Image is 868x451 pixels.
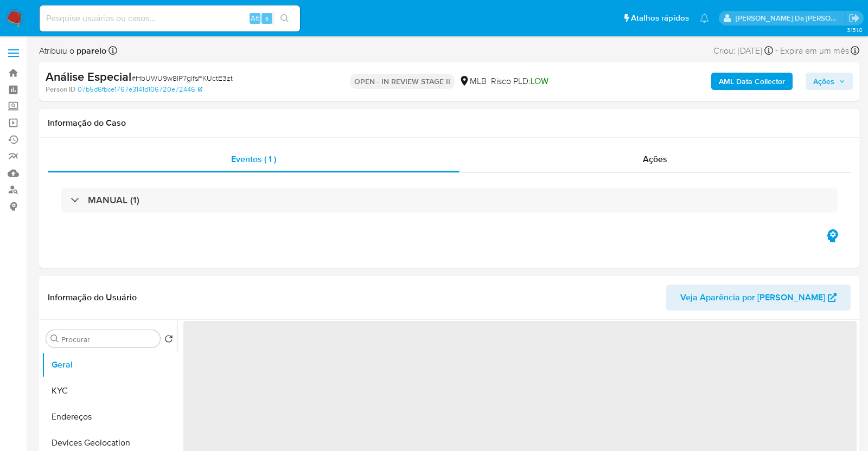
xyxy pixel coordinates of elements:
span: Atalhos rápidos [631,12,689,24]
p: patricia.varelo@mercadopago.com.br [736,13,845,23]
a: 07b5d6fbce1767e3141d106720e72446 [78,85,202,94]
button: KYC [42,378,177,404]
span: Expira em um mês [780,45,849,57]
span: Eventos ( 1 ) [231,153,276,165]
input: Procurar [61,334,156,344]
span: # HbUWU9w8IP7glfsFKUctE3zt [131,73,233,83]
button: Veja Aparência por [PERSON_NAME] [666,285,851,311]
span: - [775,43,778,58]
button: Endereços [42,404,177,430]
p: OPEN - IN REVIEW STAGE II [350,74,455,89]
a: Sair [848,12,860,24]
button: Geral [42,352,177,378]
span: Veja Aparência por [PERSON_NAME] [680,285,825,311]
div: MLB [459,75,487,87]
button: search-icon [273,11,296,26]
b: AML Data Collector [719,73,785,90]
button: Procurar [50,334,59,343]
span: Atribuiu o [39,45,106,57]
h3: MANUAL (1) [88,194,139,206]
b: Análise Especial [46,68,131,85]
button: AML Data Collector [711,73,793,90]
button: Ações [806,73,853,90]
div: MANUAL (1) [61,188,838,212]
span: s [265,13,269,23]
span: Risco PLD: [491,75,548,87]
h1: Informação do Usuário [48,292,137,303]
span: Alt [251,13,259,23]
span: Ações [643,153,667,165]
a: Notificações [700,14,709,23]
b: Person ID [46,85,75,94]
span: Ações [813,73,834,90]
b: pparelo [74,44,106,57]
span: LOW [531,75,548,87]
h1: Informação do Caso [48,118,851,128]
button: Retornar ao pedido padrão [164,334,173,346]
input: Pesquise usuários ou casos... [40,11,300,25]
div: Criou: [DATE] [713,43,773,58]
